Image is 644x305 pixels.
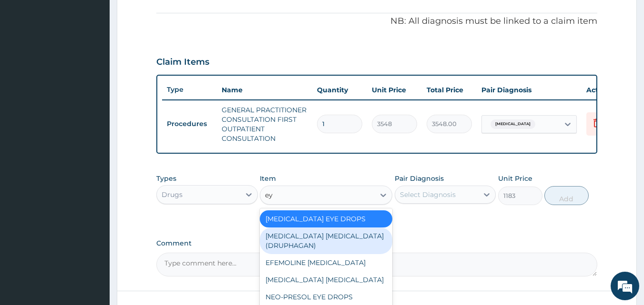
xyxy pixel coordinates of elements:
div: Chat with us now [50,53,160,66]
span: [MEDICAL_DATA] [491,119,535,129]
td: GENERAL PRACTITIONER CONSULTATION FIRST OUTPATIENT CONSULTATION [217,100,312,148]
div: Drugs [162,190,183,199]
label: Item [260,174,276,183]
th: Total Price [422,80,477,99]
div: [MEDICAL_DATA] EYE DROPS [260,210,392,227]
label: Unit Price [498,174,532,183]
th: Unit Price [367,80,422,99]
label: Types [156,175,176,183]
span: We're online! [55,92,132,188]
th: Actions [582,80,629,99]
textarea: Type your message and hit 'Enter' [5,204,182,237]
label: Comment [156,239,598,247]
div: [MEDICAL_DATA] [MEDICAL_DATA] (DRUPHAGAN) [260,227,392,254]
img: d_794563401_company_1708531726252_794563401 [18,48,39,71]
th: Pair Diagnosis [477,80,582,99]
th: Name [217,80,312,99]
th: Quantity [312,80,367,99]
h3: Claim Items [156,57,209,68]
label: Pair Diagnosis [395,174,444,183]
div: EFEMOLINE [MEDICAL_DATA] [260,254,392,271]
div: [MEDICAL_DATA] [MEDICAL_DATA] [260,271,392,288]
button: Add [544,186,589,205]
div: Select Diagnosis [400,190,456,199]
td: Procedures [162,115,217,133]
p: NB: All diagnosis must be linked to a claim item [156,15,598,28]
div: Minimize live chat window [156,5,179,28]
th: Type [162,81,217,98]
